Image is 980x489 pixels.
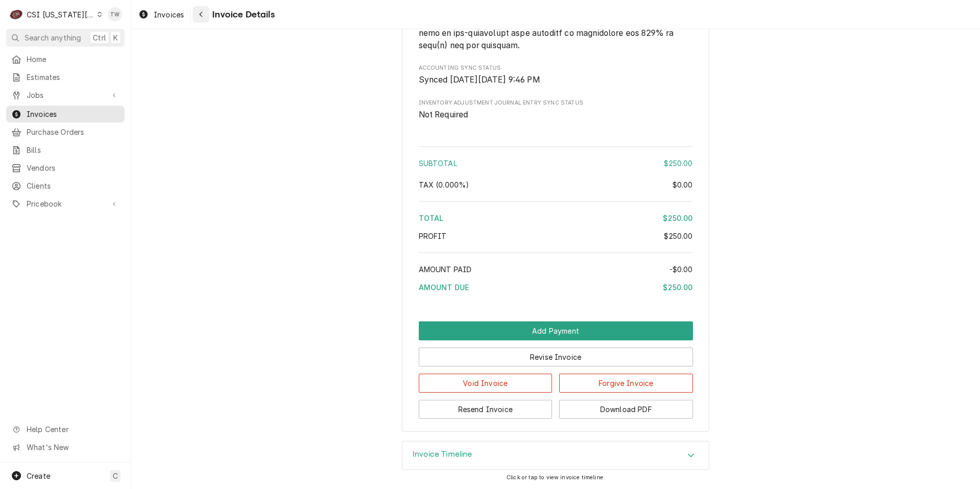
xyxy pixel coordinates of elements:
div: Tax [419,179,693,190]
div: Button Group Row [419,321,693,340]
span: Inventory Adjustment Journal Entry Sync Status [419,99,693,107]
span: Profit [419,232,447,240]
div: Button Group Row [419,393,693,419]
a: Estimates [6,69,125,86]
span: Invoice Details [209,8,274,22]
div: Amount Due [419,282,693,293]
span: Ctrl [93,32,106,43]
div: CSI [US_STATE][GEOGRAPHIC_DATA] [27,9,94,20]
div: $250.00 [663,282,692,293]
div: $250.00 [664,231,692,241]
span: Create [27,472,50,480]
a: Invoices [134,6,188,23]
div: CSI Kansas City's Avatar [9,7,24,22]
button: Search anythingCtrlK [6,29,125,47]
div: Subtotal [419,158,693,169]
button: Add Payment [419,321,693,340]
a: Home [6,51,125,68]
a: Invoices [6,106,125,123]
span: Accounting Sync Status [419,74,693,86]
div: $250.00 [664,158,692,169]
span: Amount Paid [419,265,472,274]
div: Accounting Sync Status [419,64,693,86]
span: C [113,471,118,481]
span: Accounting Sync Status [419,64,693,72]
span: What's New [27,442,118,453]
span: Synced [DATE][DATE] 9:46 PM [419,75,540,85]
span: Invoices [27,109,119,119]
div: -$0.00 [669,264,693,275]
a: Go to Jobs [6,87,125,104]
span: Jobs [27,90,104,100]
span: Amount Due [419,283,469,292]
div: Inventory Adjustment Journal Entry Sync Status [419,99,693,121]
div: Total [419,213,693,223]
span: Inventory Adjustment Journal Entry Sync Status [419,109,693,121]
span: Search anything [25,32,81,43]
a: Purchase Orders [6,124,125,140]
span: Click or tap to view invoice timeline. [506,474,605,481]
a: Go to What's New [6,439,125,456]
a: Vendors [6,159,125,176]
div: Amount Paid [419,264,693,275]
span: K [113,32,118,43]
div: $0.00 [672,179,693,190]
span: Estimates [27,72,119,83]
button: Revise Invoice [419,348,693,366]
button: Navigate back [193,6,209,23]
span: Vendors [27,162,119,173]
div: $250.00 [663,213,692,223]
button: Void Invoice [419,374,553,393]
a: Go to Pricebook [6,195,125,212]
button: Forgive Invoice [559,374,693,393]
div: Invoice Timeline [402,441,709,471]
div: Button Group Row [419,340,693,366]
a: Clients [6,177,125,194]
span: Invoices [154,9,184,20]
div: TW [108,7,122,22]
span: Pricebook [27,198,104,209]
div: Button Group Row [419,366,693,393]
span: Clients [27,180,119,191]
span: Bills [27,145,119,155]
div: Button Group [419,321,693,419]
a: Go to Help Center [6,421,125,438]
span: Home [27,54,119,65]
div: Accordion Header [402,441,709,470]
button: Download PDF [559,400,693,419]
h3: Invoice Timeline [413,450,473,459]
button: Resend Invoice [419,400,553,419]
a: Bills [6,141,125,158]
button: Accordion Details Expand Trigger [402,441,709,470]
span: Tax ( 0.000% ) [419,180,469,189]
div: C [9,7,24,22]
span: Total [419,214,444,222]
span: Subtotal [419,159,457,168]
span: Not Required [419,110,468,119]
div: Amount Summary [419,142,693,300]
span: Purchase Orders [27,127,119,137]
span: Help Center [27,424,118,435]
div: Tori Warrick's Avatar [108,7,122,22]
div: Profit [419,231,693,241]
